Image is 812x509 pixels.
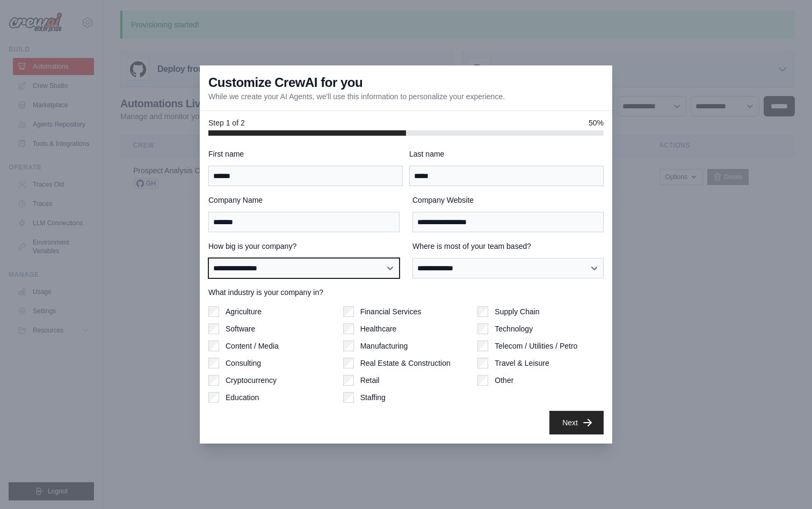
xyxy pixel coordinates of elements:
[495,358,549,368] label: Travel & Leisure
[495,323,533,334] label: Technology
[226,323,255,334] label: Software
[208,149,403,159] label: First name
[360,392,386,403] label: Staffing
[412,195,604,205] label: Company Website
[226,306,262,317] label: Agriculture
[589,117,604,128] span: 50%
[226,392,259,403] label: Education
[360,306,422,317] label: Financial Services
[226,375,277,386] label: Cryptocurrency
[360,323,397,334] label: Healthcare
[226,341,279,351] label: Content / Media
[208,287,604,298] label: What industry is your company in?
[360,341,408,351] label: Manufacturing
[208,117,245,128] span: Step 1 of 2
[208,241,400,252] label: How big is your company?
[549,411,604,434] button: Next
[360,358,451,368] label: Real Estate & Construction
[409,149,604,159] label: Last name
[495,375,513,386] label: Other
[412,241,604,252] label: Where is most of your team based?
[208,195,400,205] label: Company Name
[208,74,363,91] h3: Customize CrewAI for you
[208,91,505,102] p: While we create your AI Agents, we'll use this information to personalize your experience.
[226,358,261,368] label: Consulting
[495,341,577,351] label: Telecom / Utilities / Petro
[495,306,539,317] label: Supply Chain
[360,375,380,386] label: Retail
